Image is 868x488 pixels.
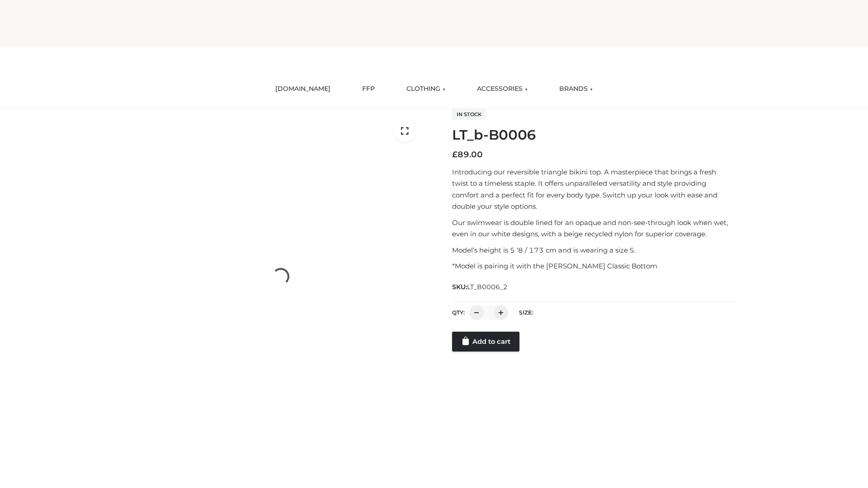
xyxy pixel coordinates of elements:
p: Model’s height is 5 ‘8 / 173 cm and is wearing a size S. [452,244,734,256]
a: CLOTHING [400,79,452,99]
span: LT_B0006_2 [467,283,508,291]
span: £ [452,150,458,160]
label: QTY: [452,309,465,316]
span: SKU: [452,282,509,292]
a: BRANDS [552,79,599,99]
a: FFP [355,79,382,99]
a: Add to cart [452,332,519,352]
a: ACCESSORIES [470,79,534,99]
label: Size: [519,309,533,316]
p: Our swimwear is double lined for an opaque and non-see-through look when wet, even in our white d... [452,217,734,240]
h1: LT_b-B0006 [452,127,734,143]
p: *Model is pairing it with the [PERSON_NAME] Classic Bottom [452,260,734,272]
a: [DOMAIN_NAME] [269,79,337,99]
p: Introducing our reversible triangle bikini top. A masterpiece that brings a fresh twist to a time... [452,166,734,212]
span: In stock [452,109,486,120]
bdi: 89.00 [452,150,483,160]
